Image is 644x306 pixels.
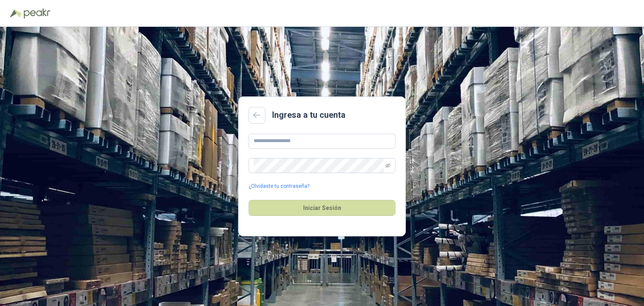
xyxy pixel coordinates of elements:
button: Iniciar Sesión [249,200,395,216]
span: eye-invisible [385,163,390,168]
h2: Ingresa a tu cuenta [272,109,345,122]
img: Logo [10,9,22,18]
img: Peakr [23,8,50,18]
a: ¿Olvidaste tu contraseña? [249,182,309,190]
